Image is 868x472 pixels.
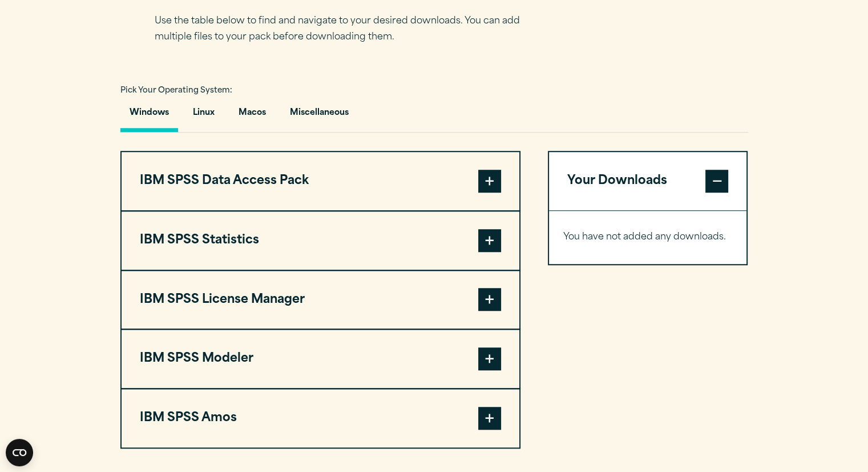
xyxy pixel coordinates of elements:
[122,389,519,447] button: IBM SPSS Amos
[122,152,519,210] button: IBM SPSS Data Access Pack
[120,99,178,132] button: Windows
[563,229,733,246] p: You have not added any downloads.
[184,99,224,132] button: Linux
[6,439,33,466] button: Open CMP widget
[122,211,519,270] button: IBM SPSS Statistics
[122,330,519,388] button: IBM SPSS Modeler
[549,152,747,210] button: Your Downloads
[229,99,275,132] button: Macos
[549,210,747,264] div: Your Downloads
[122,271,519,329] button: IBM SPSS License Manager
[120,87,232,94] span: Pick Your Operating System:
[155,13,537,46] p: Use the table below to find and navigate to your desired downloads. You can add multiple files to...
[281,99,358,132] button: Miscellaneous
